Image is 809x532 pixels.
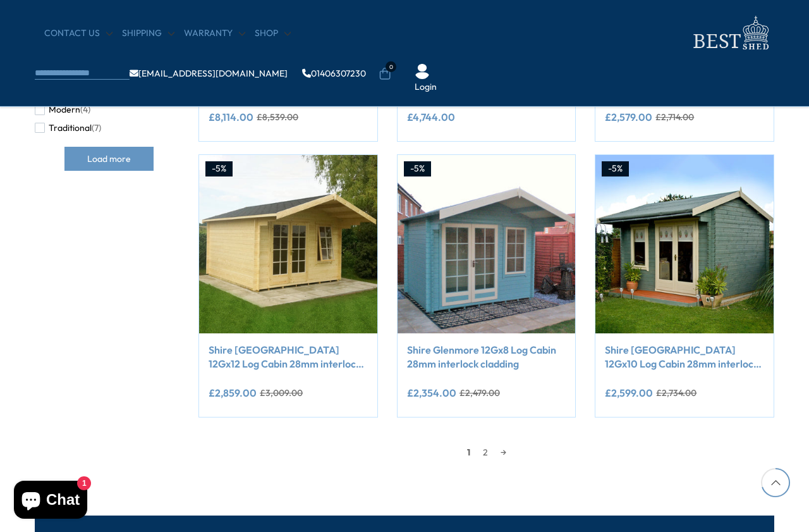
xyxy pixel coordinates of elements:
ins: £8,114.00 [209,112,253,122]
a: CONTACT US [44,27,113,40]
span: Load more [87,154,131,163]
button: Load more [64,147,154,171]
button: Traditional [35,119,101,137]
img: Shire Glenmore 12Gx8 Log Cabin 28mm interlock cladding - Best Shed [398,155,576,333]
a: Shop [255,27,291,40]
div: -5% [602,161,629,176]
div: -5% [404,161,431,176]
img: User Icon [415,64,430,79]
img: Shire Marlborough 12Gx10 Log Cabin 28mm interlock cladding - Best Shed [595,155,774,333]
a: Warranty [184,27,245,40]
a: 2 [477,443,494,462]
del: £2,734.00 [656,388,696,397]
div: -5% [205,161,233,176]
img: logo [686,13,774,54]
a: 01406307230 [302,69,366,78]
button: Modern [35,101,90,119]
a: Shire [GEOGRAPHIC_DATA] 12Gx12 Log Cabin 28mm interlock cladding [209,343,368,371]
del: £8,539.00 [257,113,298,121]
a: 0 [379,68,391,80]
span: (7) [92,123,101,133]
ins: £2,579.00 [605,112,652,122]
span: (4) [80,104,90,115]
span: 0 [386,61,396,72]
del: £2,479.00 [459,388,500,397]
img: Shire Glenmore 12Gx12 Log Cabin 28mm interlock cladding - Best Shed [199,155,377,333]
del: £3,009.00 [260,388,303,397]
ins: £4,744.00 [407,112,455,122]
a: Login [415,81,437,94]
a: Shipping [122,27,174,40]
ins: £2,354.00 [407,388,456,398]
ins: £2,859.00 [209,388,257,398]
a: Shire Glenmore 12Gx8 Log Cabin 28mm interlock cladding [407,343,566,371]
a: Shire [GEOGRAPHIC_DATA] 12Gx10 Log Cabin 28mm interlock cladding [605,343,764,371]
inbox-online-store-chat: Shopify online store chat [10,481,91,522]
a: → [494,443,513,462]
span: Modern [49,104,80,115]
ins: £2,599.00 [605,388,653,398]
span: 1 [461,443,477,462]
a: [EMAIL_ADDRESS][DOMAIN_NAME] [130,69,288,78]
span: Traditional [49,123,92,133]
del: £2,714.00 [655,113,694,121]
